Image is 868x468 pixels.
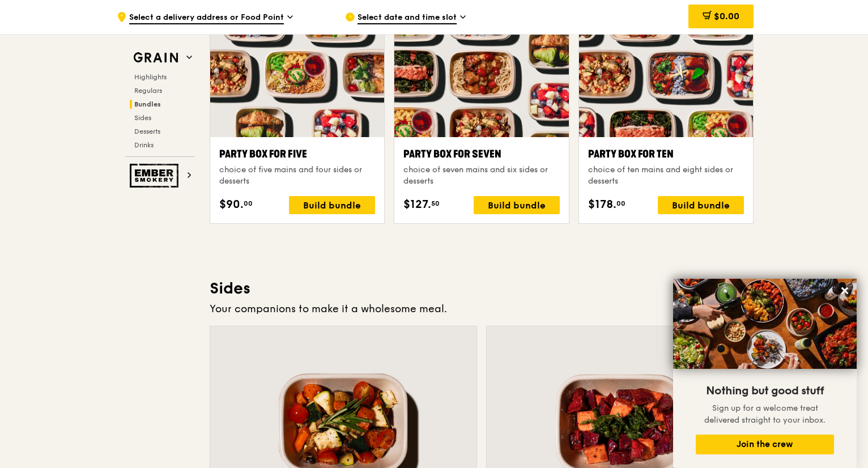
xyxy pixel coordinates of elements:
[130,164,182,188] img: Ember Smokery web logo
[219,164,375,187] div: choice of five mains and four sides or desserts
[134,127,160,135] span: Desserts
[358,12,457,24] span: Select date and time slot
[130,48,182,68] img: Grain web logo
[210,278,754,299] h3: Sides
[129,12,284,24] span: Select a delivery address or Food Point
[714,11,739,22] span: $0.00
[474,196,560,214] div: Build bundle
[219,196,244,213] span: $90.
[210,301,754,317] div: Your companions to make it a wholesome meal.
[244,199,253,208] span: 00
[588,164,744,187] div: choice of ten mains and eight sides or desserts
[673,279,857,369] img: DSC07876-Edit02-Large.jpeg
[616,199,626,208] span: 00
[696,435,834,454] button: Join the crew
[134,73,167,81] span: Highlights
[403,146,559,162] div: Party Box for Seven
[219,146,375,162] div: Party Box for Five
[134,141,154,149] span: Drinks
[134,87,162,95] span: Regulars
[836,282,854,300] button: Close
[134,114,151,122] span: Sides
[431,199,440,208] span: 50
[403,196,431,213] span: $127.
[134,100,161,108] span: Bundles
[706,384,824,398] span: Nothing but good stuff
[588,146,744,162] div: Party Box for Ten
[403,164,559,187] div: choice of seven mains and six sides or desserts
[658,196,744,214] div: Build bundle
[289,196,375,214] div: Build bundle
[704,403,826,425] span: Sign up for a welcome treat delivered straight to your inbox.
[588,196,616,213] span: $178.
